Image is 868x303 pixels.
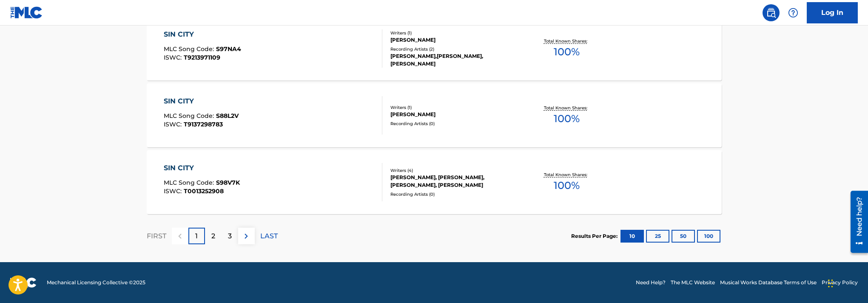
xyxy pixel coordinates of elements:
[228,231,232,241] p: 3
[807,2,858,23] a: Log In
[10,6,43,19] img: MLC Logo
[147,17,722,80] a: SIN CITYMLC Song Code:S97NA4ISWC:T9213971109Writers (1)[PERSON_NAME]Recording Artists (2)[PERSON_...
[671,279,715,286] a: The MLC Website
[825,262,868,303] iframe: Chat Widget
[390,167,519,174] div: Writers ( 4 )
[216,179,240,186] span: S98V7K
[164,120,184,128] span: ISWC :
[390,120,519,127] div: Recording Artists ( 0 )
[241,231,251,241] img: right
[390,30,519,36] div: Writers ( 1 )
[211,231,215,241] p: 2
[390,52,519,68] div: [PERSON_NAME],[PERSON_NAME], [PERSON_NAME]
[47,279,145,286] span: Mechanical Licensing Collective © 2025
[788,8,798,18] img: help
[766,8,776,18] img: search
[554,178,580,193] span: 100 %
[544,172,589,178] p: Total Known Shares:
[785,4,802,21] div: Help
[260,231,278,241] p: LAST
[195,231,198,241] p: 1
[164,187,184,195] span: ISWC :
[763,4,780,21] a: Public Search
[184,120,223,128] span: T9137298783
[720,279,817,286] a: Musical Works Database Terms of Use
[390,111,519,118] div: [PERSON_NAME]
[544,38,589,44] p: Total Known Shares:
[164,112,216,120] span: MLC Song Code :
[636,279,666,286] a: Need Help?
[390,46,519,52] div: Recording Artists ( 2 )
[646,230,669,243] button: 25
[390,36,519,44] div: [PERSON_NAME]
[10,277,37,288] img: logo
[554,111,580,126] span: 100 %
[184,187,224,195] span: T0013252908
[828,271,833,296] div: Drag
[184,54,220,61] span: T9213971109
[164,45,216,53] span: MLC Song Code :
[390,191,519,197] div: Recording Artists ( 0 )
[164,179,216,186] span: MLC Song Code :
[147,83,722,147] a: SIN CITYMLC Song Code:S88L2VISWC:T9137298783Writers (1)[PERSON_NAME]Recording Artists (0)Total Kn...
[554,44,580,60] span: 100 %
[164,54,184,61] span: ISWC :
[844,187,868,256] iframe: Resource Center
[672,230,695,243] button: 50
[216,45,241,53] span: S97NA4
[544,105,589,111] p: Total Known Shares:
[620,230,644,243] button: 10
[390,104,519,111] div: Writers ( 1 )
[216,112,239,120] span: S88L2V
[571,232,620,240] p: Results Per Page:
[390,174,519,189] div: [PERSON_NAME], [PERSON_NAME], [PERSON_NAME], [PERSON_NAME]
[147,231,166,241] p: FIRST
[164,96,239,106] div: SIN CITY
[164,29,241,40] div: SIN CITY
[822,279,858,286] a: Privacy Policy
[147,150,722,214] a: SIN CITYMLC Song Code:S98V7KISWC:T0013252908Writers (4)[PERSON_NAME], [PERSON_NAME], [PERSON_NAME...
[697,230,720,243] button: 100
[164,163,240,173] div: SIN CITY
